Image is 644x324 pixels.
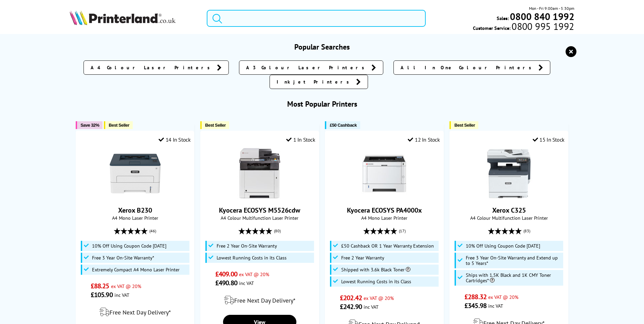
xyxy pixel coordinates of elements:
[466,255,562,266] span: Free 3 Year On-Site Warranty and Extend up to 5 Years*
[200,121,229,129] button: Best Seller
[488,294,518,300] span: ex VAT @ 20%
[110,148,161,199] img: Xerox B230
[347,206,422,215] a: Kyocera ECOSYS PA4000x
[483,194,534,200] a: Xerox C325
[234,148,285,199] img: Kyocera ECOSYS M5526cdw
[341,243,434,249] span: £50 Cashback OR 1 Year Warranty Extension
[329,215,440,221] span: A4 Mono Laser Printer
[70,42,574,52] h3: Popular Searches
[92,255,154,260] span: Free 3 Year On-Site Warranty*
[149,224,156,237] span: (46)
[70,10,176,25] img: Printerland Logo
[207,10,426,27] input: Search product or brand
[492,206,526,215] a: Xerox C325
[497,15,509,21] span: Sales:
[76,121,103,129] button: Save 32%
[533,136,565,143] div: 15 In Stock
[277,78,353,85] span: Inkjet Printers
[118,206,152,215] a: Xerox B230
[215,278,237,287] span: £490.80
[359,194,410,200] a: Kyocera ECOSYS PA4000x
[70,99,574,109] h3: Most Popular Printers
[234,194,285,200] a: Kyocera ECOSYS M5526cdw
[239,280,254,286] span: inc VAT
[364,304,379,310] span: inc VAT
[325,121,360,129] button: £50 Cashback
[70,10,198,26] a: Printerland Logo
[466,272,562,283] span: Ships with 1.5K Black and 1K CMY Toner Cartridges*
[399,224,406,237] span: (17)
[359,148,410,199] img: Kyocera ECOSYS PA4000x
[454,123,475,128] span: Best Seller
[205,123,226,128] span: Best Seller
[464,292,486,301] span: £288.32
[79,303,190,322] div: modal_delivery
[274,224,281,237] span: (80)
[110,194,161,200] a: Xerox B230
[215,270,237,278] span: £409.00
[340,302,362,311] span: £242.90
[104,121,133,129] button: Best Seller
[330,123,356,128] span: £50 Cashback
[92,243,166,249] span: 10% Off Using Coupon Code [DATE]
[529,5,574,12] span: Mon - Fri 9:00am - 5:30pm
[114,292,129,298] span: inc VAT
[111,283,141,289] span: ex VAT @ 20%
[341,267,410,272] span: Shipped with 3.6k Black Toner
[91,282,109,290] span: £88.25
[364,295,394,301] span: ex VAT @ 20%
[204,291,315,310] div: modal_delivery
[217,243,277,249] span: Free 2 Year On-Site Warranty
[79,215,190,221] span: A4 Mono Laser Printer
[159,136,190,143] div: 14 In Stock
[91,64,214,71] span: A4 Colour Laser Printers
[239,60,383,75] a: A3 Colour Laser Printers
[84,60,229,75] a: A4 Colour Laser Printers
[286,136,315,143] div: 1 In Stock
[488,303,503,309] span: inc VAT
[511,23,574,30] span: 0800 995 1992
[270,75,368,89] a: Inkjet Printers
[464,301,486,310] span: £345.98
[92,267,180,272] span: Extremely Compact A4 Mono Laser Printer
[80,123,99,128] span: Save 32%
[393,60,550,75] a: All In One Colour Printers
[109,123,129,128] span: Best Seller
[246,64,368,71] span: A3 Colour Laser Printers
[341,279,411,284] span: Lowest Running Costs in its Class
[217,255,287,260] span: Lowest Running Costs in its Class
[466,243,540,249] span: 10% Off Using Coupon Code [DATE]
[453,215,564,221] span: A4 Colour Multifunction Laser Printer
[483,148,534,199] img: Xerox C325
[204,215,315,221] span: A4 Colour Multifunction Laser Printer
[509,13,574,20] a: 0800 840 1992
[219,206,300,215] a: Kyocera ECOSYS M5526cdw
[449,121,478,129] button: Best Seller
[239,271,269,277] span: ex VAT @ 20%
[401,64,535,71] span: All In One Colour Printers
[408,136,440,143] div: 12 In Stock
[340,293,362,302] span: £202.42
[473,23,574,31] span: Customer Service:
[91,290,113,299] span: £105.90
[523,224,530,237] span: (83)
[510,10,574,23] b: 0800 840 1992
[341,255,384,260] span: Free 2 Year Warranty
